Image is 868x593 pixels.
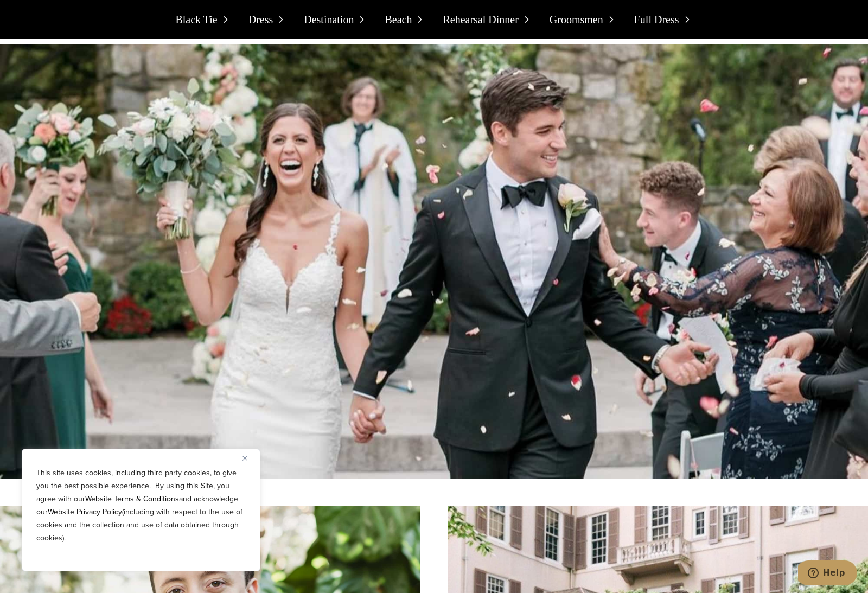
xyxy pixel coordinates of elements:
[175,11,217,28] span: Black Tie
[550,11,603,28] span: Groomsmen
[798,560,857,588] iframe: Opens a widget where you can chat to one of our agents
[36,467,246,545] p: This site uses cookies, including third party cookies, to give you the best possible experience. ...
[85,493,179,505] a: Website Terms & Conditions
[443,11,518,28] span: Rehearsal Dinner
[385,11,412,28] span: Beach
[634,11,679,28] span: Full Dress
[242,456,247,461] img: Close
[48,506,122,518] a: Website Privacy Policy
[248,11,273,28] span: Dress
[242,451,256,464] button: Close
[304,11,354,28] span: Destination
